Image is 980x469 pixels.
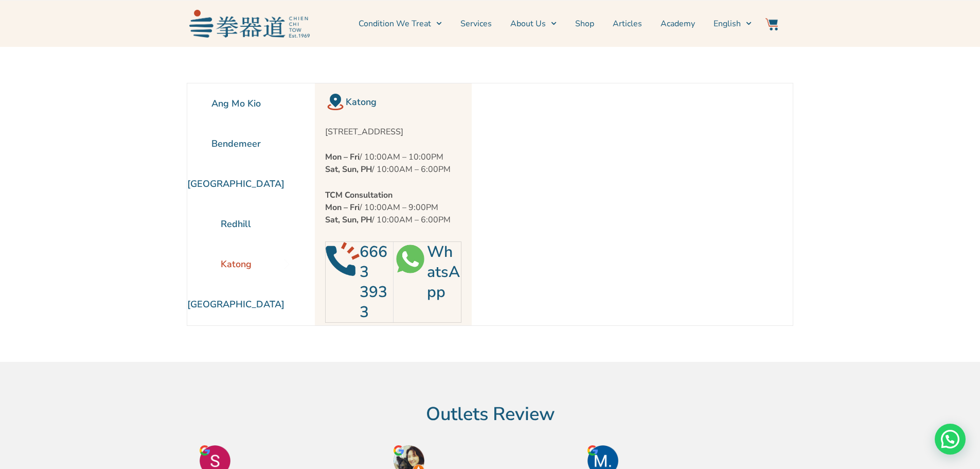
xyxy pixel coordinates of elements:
p: / 10:00AM – 9:00PM / 10:00AM – 6:00PM [325,189,461,226]
a: English [714,11,752,37]
a: About Us [510,11,557,37]
h2: Katong [346,95,461,109]
a: Articles [613,11,642,37]
strong: Sat, Sun, PH [325,164,372,175]
p: [STREET_ADDRESS] [325,126,461,138]
span: English [714,18,741,30]
a: Shop [575,11,594,37]
h2: Outlets Review [194,403,786,426]
p: / 10:00AM – 10:00PM / 10:00AM – 6:00PM [325,151,461,176]
a: WhatsApp [427,241,460,303]
img: Website Icon-03 [765,18,778,30]
nav: Menu [315,11,752,37]
strong: Mon – Fri [325,151,360,163]
a: Condition We Treat [359,11,442,37]
strong: Sat, Sun, PH [325,214,372,225]
a: Services [460,11,492,37]
iframe: madam partum by chien chi tow [472,83,763,325]
a: Academy [661,11,695,37]
a: 6663 3933 [360,241,387,323]
strong: TCM Consultation Mon – Fri [325,189,393,213]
